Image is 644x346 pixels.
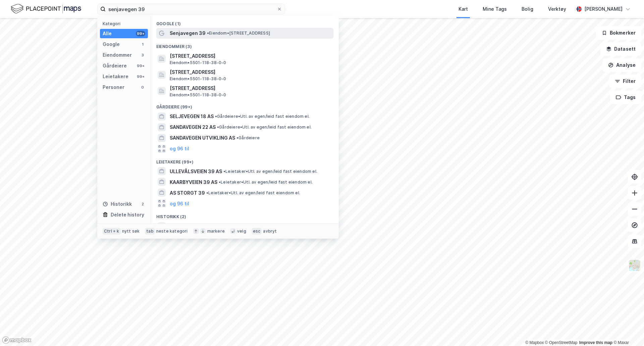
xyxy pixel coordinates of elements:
span: Leietaker • Utl. av egen/leid fast eiendom el. [206,190,300,196]
span: Gårdeiere [236,135,260,141]
span: • [236,135,238,140]
div: [PERSON_NAME] [584,5,623,13]
span: Eiendom • 5501-118-38-0-0 [170,60,226,65]
div: 99+ [136,74,145,79]
span: SANDAVEGEN 22 AS [170,123,216,131]
div: Kontrollprogram for chat [610,314,644,346]
div: Leietakere [103,72,128,81]
span: Gårdeiere • Utl. av egen/leid fast eiendom el. [215,114,310,119]
div: Historikk (2) [151,209,339,221]
span: Leietaker • Utl. av egen/leid fast eiendom el. [219,180,313,185]
div: 99+ [136,31,145,36]
span: KAARBYVEIEN 39 AS [170,178,217,186]
div: 0 [140,85,145,90]
span: • [217,125,219,130]
button: Analyse [602,58,641,72]
a: Mapbox homepage [2,336,32,344]
div: Delete history [111,211,144,219]
span: Gårdeiere • Utl. av egen/leid fast eiendom el. [217,125,312,130]
div: Mine Tags [483,5,507,13]
div: markere [207,229,225,234]
div: Bolig [522,5,533,13]
div: Google [103,40,120,48]
a: OpenStreetMap [545,340,578,345]
span: SANDAVEGEN UTVIKLING AS [170,134,235,142]
span: • [223,169,225,174]
span: • [207,31,209,36]
div: Kart [459,5,468,13]
div: neste kategori [156,229,188,234]
button: og 96 til [170,145,189,153]
span: Senjavegen 39 [170,29,206,37]
div: avbryt [263,229,277,234]
div: Gårdeiere (99+) [151,99,339,111]
div: Kategori [103,21,148,26]
img: Z [628,259,641,272]
span: Senjavegen 39 [170,222,206,230]
a: Improve this map [579,340,612,345]
div: esc [252,228,262,235]
div: Leietakere (99+) [151,154,339,166]
span: • [206,190,208,195]
span: [STREET_ADDRESS] [170,68,331,76]
span: ULLEVÅLSVEIEN 39 AS [170,167,222,176]
div: nytt søk [122,229,140,234]
button: Bokmerker [596,26,641,40]
span: Leietaker • Utl. av egen/leid fast eiendom el. [223,169,317,174]
span: Eiendom • [STREET_ADDRESS] [207,31,270,36]
div: Gårdeiere [103,62,127,70]
div: 99+ [136,63,145,68]
div: Eiendommer (3) [151,39,339,51]
span: [STREET_ADDRESS] [170,52,331,60]
div: Verktøy [548,5,566,13]
div: Alle [103,30,112,38]
button: Tags [610,91,641,104]
a: Mapbox [525,340,544,345]
div: Ctrl + k [103,228,121,235]
iframe: Chat Widget [610,314,644,346]
div: tab [145,228,155,235]
span: Eiendom • 5501-118-38-0-0 [170,92,226,98]
span: SELJEVEGEN 18 AS [170,112,214,120]
div: 1 [140,42,145,47]
span: AS STORGT 39 [170,189,205,197]
div: 2 [140,201,145,207]
span: • [219,180,221,185]
button: Datasett [600,42,641,56]
div: 3 [140,52,145,58]
div: Eiendommer [103,51,132,59]
img: logo.f888ab2527a4732fd821a326f86c7f29.svg [11,3,81,15]
button: Filter [609,75,641,88]
span: [STREET_ADDRESS] [170,84,331,92]
input: Søk på adresse, matrikkel, gårdeiere, leietakere eller personer [106,4,277,14]
div: Personer [103,83,124,91]
div: Google (1) [151,16,339,28]
div: Historikk [103,200,132,208]
span: • [215,114,217,119]
span: Eiendom • 5501-118-38-0-0 [170,76,226,82]
button: og 96 til [170,199,189,207]
div: velg [237,229,246,234]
